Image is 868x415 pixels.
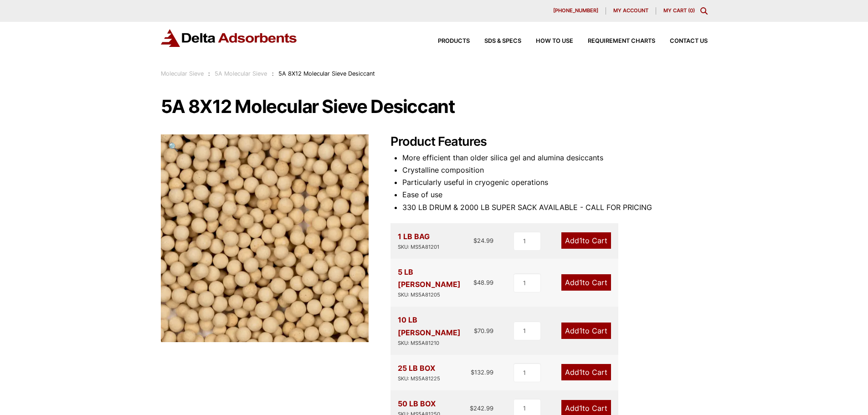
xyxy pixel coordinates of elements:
[398,362,440,383] div: 25 LB BOX
[402,201,708,214] li: 330 LB DRUM & 2000 LB SUPER SACK AVAILABLE - CALL FOR PRICING
[546,7,606,15] a: [PHONE_NUMBER]
[398,243,439,251] div: SKU: MS5A81201
[390,134,708,149] h2: Product Features
[690,7,693,14] span: 0
[670,38,708,44] span: Contact Us
[561,274,611,291] a: Add1to Cart
[561,232,611,249] a: Add1to Cart
[398,339,474,348] div: SKU: MS5A81210
[553,8,598,13] span: [PHONE_NUMBER]
[398,314,474,347] div: 10 LB [PERSON_NAME]
[473,279,477,286] span: $
[161,97,708,116] h1: 5A 8X12 Molecular Sieve Desiccant
[398,266,474,299] div: 5 LB [PERSON_NAME]
[471,369,493,376] bdi: 132.99
[561,364,611,380] a: Add1to Cart
[473,279,493,286] bdi: 48.99
[438,38,470,44] span: Products
[278,70,375,77] span: 5A 8X12 Molecular Sieve Desiccant
[471,369,474,376] span: $
[161,70,204,77] a: Molecular Sieve
[272,70,274,77] span: :
[606,7,656,15] a: My account
[561,323,611,339] a: Add1to Cart
[655,38,708,44] a: Contact Us
[700,7,708,15] div: Toggle Modal Content
[579,236,582,245] span: 1
[398,291,474,299] div: SKU: MS5A81205
[474,327,493,334] bdi: 70.99
[579,368,582,377] span: 1
[536,38,573,44] span: How to Use
[579,326,582,335] span: 1
[470,405,473,412] span: $
[579,278,582,287] span: 1
[613,8,648,13] span: My account
[398,231,439,251] div: 1 LB BAG
[161,134,186,159] a: View full-screen image gallery
[521,38,573,44] a: How to Use
[215,70,267,77] a: 5A Molecular Sieve
[474,327,478,334] span: $
[588,38,655,44] span: Requirement Charts
[168,142,179,152] span: 🔍
[470,405,493,412] bdi: 242.99
[573,38,655,44] a: Requirement Charts
[402,152,708,164] li: More efficient than older silica gel and alumina desiccants
[484,38,521,44] span: SDS & SPECS
[473,237,493,244] bdi: 24.99
[473,237,477,244] span: $
[470,38,521,44] a: SDS & SPECS
[161,29,298,47] img: Delta Adsorbents
[423,38,470,44] a: Products
[398,374,440,383] div: SKU: MS5A81225
[402,189,708,201] li: Ease of use
[208,70,210,77] span: :
[402,164,708,176] li: Crystalline composition
[579,404,582,413] span: 1
[663,7,695,14] a: My Cart (0)
[402,176,708,189] li: Particularly useful in cryogenic operations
